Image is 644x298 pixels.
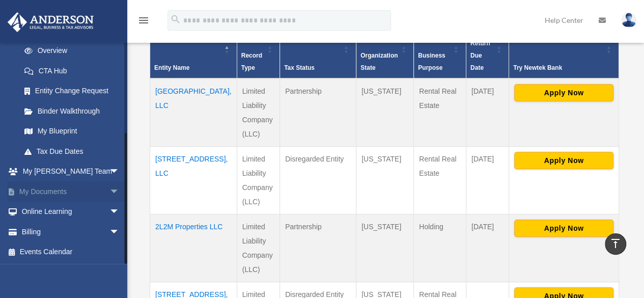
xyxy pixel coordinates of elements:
th: Federal Return Due Date: Activate to sort [466,20,509,78]
a: Binder Walkthrough [14,101,130,121]
a: My [PERSON_NAME] Teamarrow_drop_down [7,161,135,182]
td: [DATE] [466,214,509,282]
i: search [170,14,181,25]
th: Tax Status: Activate to sort [280,20,356,78]
span: Tax Status [284,64,315,71]
td: [DATE] [466,146,509,214]
span: Record Type [241,52,262,71]
span: arrow_drop_down [109,161,130,182]
button: Apply Now [514,220,613,237]
td: Limited Liability Company (LLC) [237,214,279,282]
td: [US_STATE] [356,146,414,214]
td: Rental Real Estate [414,78,466,147]
th: Try Newtek Bank : Activate to sort [509,20,619,78]
a: Entity Change Request [14,81,130,101]
span: Federal Return Due Date [470,28,492,71]
td: Limited Liability Company (LLC) [237,146,279,214]
button: Apply Now [514,84,613,101]
td: [US_STATE] [356,214,414,282]
span: Organization State [360,52,398,71]
i: vertical_align_top [609,237,622,250]
th: Entity Name: Activate to invert sorting [150,20,237,78]
th: Organization State: Activate to sort [356,20,414,78]
td: Rental Real Estate [414,146,466,214]
td: [DATE] [466,78,509,147]
a: Billingarrow_drop_down [7,222,135,242]
th: Business Purpose: Activate to sort [414,20,466,78]
a: Overview [14,41,125,61]
td: 2L2M Properties LLC [150,214,237,282]
span: Business Purpose [418,52,445,71]
td: Limited Liability Company (LLC) [237,78,279,147]
a: Tax Due Dates [14,141,130,161]
span: Entity Name [154,64,189,71]
a: CTA Hub [14,61,130,81]
th: Record Type: Activate to sort [237,20,279,78]
td: [STREET_ADDRESS], LLC [150,146,237,214]
a: My Documentsarrow_drop_down [7,181,135,202]
a: My Blueprint [14,121,130,142]
td: Disregarded Entity [280,146,356,214]
a: vertical_align_top [605,233,626,255]
a: Online Learningarrow_drop_down [7,202,135,222]
i: menu [137,14,150,26]
button: Apply Now [514,152,613,169]
td: Partnership [280,78,356,147]
img: Anderson Advisors Platinum Portal [5,12,97,32]
span: arrow_drop_down [109,222,130,242]
span: arrow_drop_down [109,202,130,223]
div: Try Newtek Bank [513,62,603,74]
td: [GEOGRAPHIC_DATA], LLC [150,78,237,147]
td: Holding [414,214,466,282]
td: [US_STATE] [356,78,414,147]
td: Partnership [280,214,356,282]
span: arrow_drop_down [109,181,130,202]
a: Events Calendar [7,242,135,262]
a: menu [137,18,150,26]
img: User Pic [621,13,636,28]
